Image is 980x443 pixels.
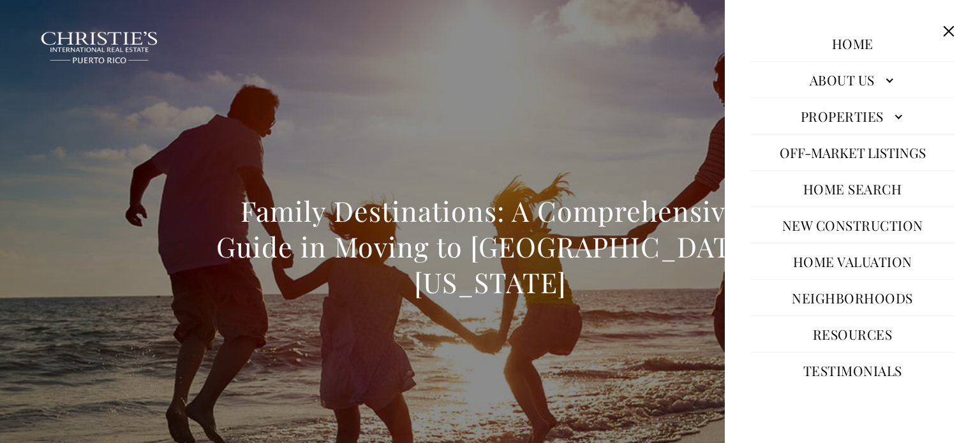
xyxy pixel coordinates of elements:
[16,78,182,103] span: I agree to be contacted by [PERSON_NAME] International Real Estate PR via text, call & email. To ...
[785,282,919,313] a: Neighborhoods
[773,137,932,168] button: Off-Market Listings
[750,101,954,131] a: Properties
[797,355,909,386] a: Testimonials
[13,41,184,50] div: Call or text [DATE], we are here to help!
[52,60,159,73] span: [PHONE_NUMBER]
[806,319,899,349] a: Resources
[826,28,880,59] a: Home
[787,246,919,277] a: Home Valuation
[776,210,930,240] a: New Construction
[13,29,184,38] div: Do you have questions?
[40,31,159,64] img: Christie's International Real Estate black text logo
[209,193,771,300] h1: Family Destinations: A Comprehensive Guide in Moving to [GEOGRAPHIC_DATA], [US_STATE]
[797,173,909,204] a: Home Search
[750,64,954,95] a: About Us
